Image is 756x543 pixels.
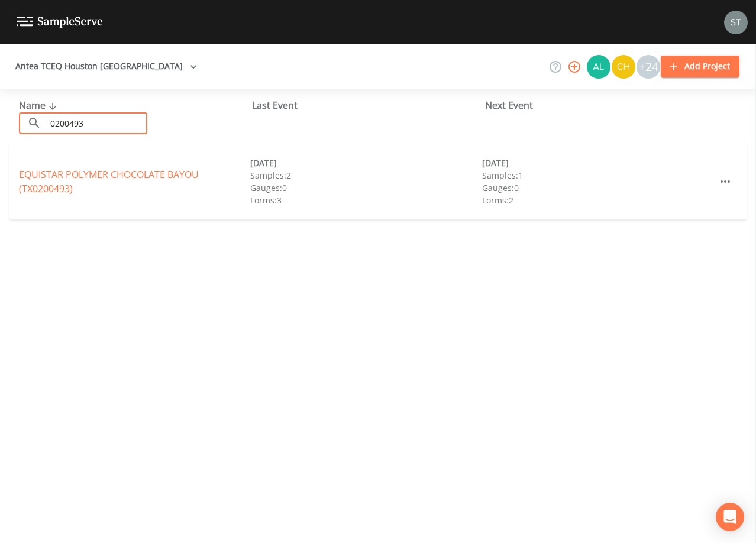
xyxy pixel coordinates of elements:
div: Gauges: 0 [250,182,482,194]
img: 30a13df2a12044f58df5f6b7fda61338 [587,55,610,79]
div: Gauges: 0 [482,182,713,194]
input: Search Projects [46,112,147,134]
div: [DATE] [250,157,482,169]
div: Forms: 2 [482,194,713,206]
button: Add Project [661,56,739,77]
div: Samples: 2 [250,169,482,182]
span: Name [19,99,60,112]
div: Charles Medina [611,55,636,79]
div: Forms: 3 [250,194,482,206]
div: Alaina Hahn [586,55,611,79]
img: logo [17,17,103,28]
img: cb9926319991c592eb2b4c75d39c237f [724,11,748,34]
button: Antea TCEQ Houston [GEOGRAPHIC_DATA] [11,56,202,77]
div: Samples: 1 [482,169,713,182]
div: Next Event [485,98,718,112]
div: [DATE] [482,157,713,169]
img: c74b8b8b1c7a9d34f67c5e0ca157ed15 [612,55,635,79]
div: Open Intercom Messenger [716,503,744,531]
div: +24 [637,55,660,79]
div: Last Event [252,98,485,112]
a: EQUISTAR POLYMER CHOCOLATE BAYOU (TX0200493) [19,168,199,195]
